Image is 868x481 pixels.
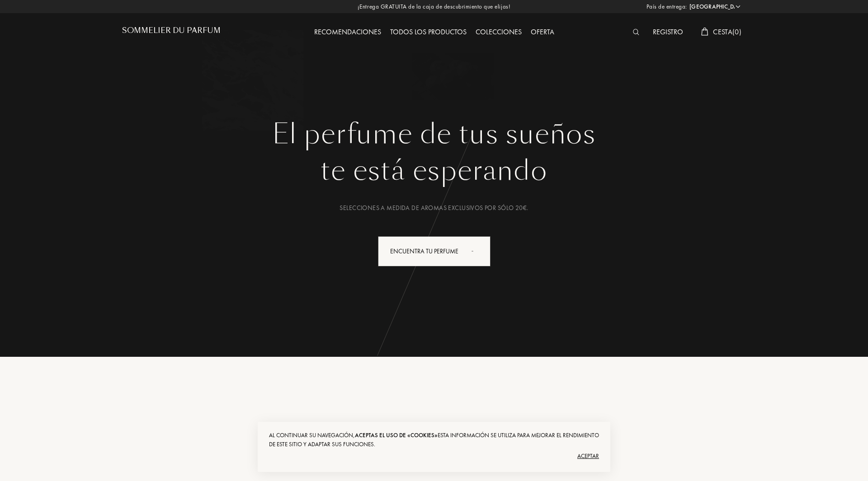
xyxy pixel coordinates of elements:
span: Cesta ( 0 ) [713,27,741,37]
div: Recomendaciones [310,27,386,38]
img: cart_white.svg [701,28,708,36]
div: animation [468,242,486,260]
span: aceptas el uso de «cookies» [355,431,438,439]
h1: El perfume de tus sueños [129,118,739,150]
a: Oferta [526,27,559,37]
div: te está esperando [129,150,739,191]
div: Colecciones [471,27,526,38]
span: País de entrega: [646,2,687,11]
a: Encuentra tu perfumeanimation [371,236,497,266]
div: Selecciones a medida de aromas exclusivos por sólo 20€. [129,203,739,213]
h1: Sommelier du Parfum [122,26,221,35]
a: Recomendaciones [310,27,386,37]
div: Todos los productos [386,27,471,38]
a: Colecciones [471,27,526,37]
a: Sommelier du Parfum [122,26,221,38]
a: Todos los productos [386,27,471,37]
img: search_icn_white.svg [633,29,640,35]
div: Oferta [526,27,559,38]
div: Registro [648,27,688,38]
a: Registro [648,27,688,37]
div: Aceptar [269,449,599,463]
div: Al continuar su navegación, Esta información se utiliza para mejorar el rendimiento de este sitio... [269,431,599,449]
div: Encuentra tu perfume [378,236,491,266]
